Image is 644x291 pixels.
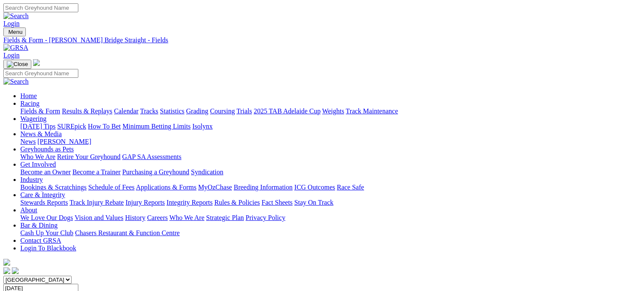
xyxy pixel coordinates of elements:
[20,229,73,236] a: Cash Up Your Club
[140,107,158,115] a: Tracks
[114,107,138,115] a: Calendar
[191,168,223,176] a: Syndication
[122,168,189,176] a: Purchasing a Greyhound
[322,107,344,115] a: Weights
[20,244,76,252] a: Login To Blackbook
[122,123,191,130] a: Minimum Betting Limits
[337,184,364,191] a: Race Safe
[3,69,78,78] input: Search
[20,161,56,168] a: Get Involved
[88,184,134,191] a: Schedule of Fees
[147,214,168,221] a: Careers
[20,153,55,160] a: Who We Are
[3,12,29,20] img: Search
[20,107,60,115] a: Fields & Form
[20,138,641,145] div: News & Media
[136,184,196,191] a: Applications & Forms
[20,214,641,222] div: About
[20,214,73,221] a: We Love Our Dogs
[75,214,123,221] a: Vision and Values
[262,199,293,206] a: Fact Sheets
[20,237,61,244] a: Contact GRSA
[214,199,260,206] a: Rules & Policies
[20,222,58,229] a: Bar & Dining
[125,214,145,221] a: History
[20,206,37,214] a: About
[122,153,182,160] a: GAP SA Assessments
[246,214,285,221] a: Privacy Policy
[20,199,641,206] div: Care & Integrity
[169,214,205,221] a: Who We Are
[57,153,121,160] a: Retire Your Greyhound
[20,168,71,176] a: Become an Owner
[294,184,335,191] a: ICG Outcomes
[3,27,26,36] button: Toggle navigation
[20,229,641,237] div: Bar & Dining
[166,199,213,206] a: Integrity Reports
[3,20,19,27] a: Login
[234,184,293,191] a: Breeding Information
[37,138,91,145] a: [PERSON_NAME]
[3,52,19,59] a: Login
[12,267,19,274] img: twitter.svg
[20,184,641,191] div: Industry
[20,123,55,130] a: [DATE] Tips
[160,107,185,115] a: Statistics
[192,123,213,130] a: Isolynx
[75,229,180,236] a: Chasers Restaurant & Function Centre
[62,107,112,115] a: Results & Replays
[20,115,47,122] a: Wagering
[20,168,641,176] div: Get Involved
[346,107,398,115] a: Track Maintenance
[210,107,235,115] a: Coursing
[20,107,641,115] div: Racing
[7,61,28,68] img: Close
[33,59,40,66] img: logo-grsa-white.png
[186,107,208,115] a: Grading
[3,78,29,85] img: Search
[20,130,62,137] a: News & Media
[3,44,28,52] img: GRSA
[3,3,78,12] input: Search
[20,100,39,107] a: Racing
[198,184,232,191] a: MyOzChase
[20,138,36,145] a: News
[20,176,43,183] a: Industry
[3,267,10,274] img: facebook.svg
[3,259,10,266] img: logo-grsa-white.png
[20,123,641,130] div: Wagering
[20,199,68,206] a: Stewards Reports
[20,153,641,161] div: Greyhounds as Pets
[8,29,22,35] span: Menu
[3,60,31,69] button: Toggle navigation
[20,184,86,191] a: Bookings & Scratchings
[294,199,333,206] a: Stay On Track
[254,107,321,115] a: 2025 TAB Adelaide Cup
[20,145,74,153] a: Greyhounds as Pets
[57,123,86,130] a: SUREpick
[3,36,641,44] a: Fields & Form - [PERSON_NAME] Bridge Straight - Fields
[69,199,124,206] a: Track Injury Rebate
[236,107,252,115] a: Trials
[88,123,121,130] a: How To Bet
[72,168,121,176] a: Become a Trainer
[206,214,244,221] a: Strategic Plan
[20,92,37,99] a: Home
[20,191,65,198] a: Care & Integrity
[125,199,165,206] a: Injury Reports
